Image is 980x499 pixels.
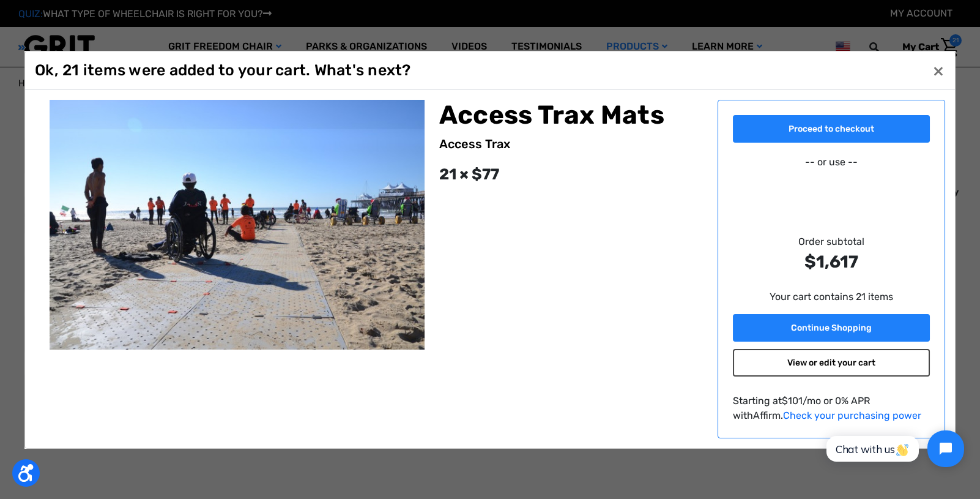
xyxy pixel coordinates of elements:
[733,314,930,342] a: Continue Shopping
[35,61,411,80] h1: Ok, 21 items were added to your cart. What's next?
[782,395,803,407] span: $101
[439,163,703,186] div: 21 × $77
[733,349,930,377] a: View or edit your cart
[733,234,930,275] div: Order subtotal
[753,410,781,421] span: Affirm
[733,115,930,143] a: Proceed to checkout
[439,100,703,130] h2: Access Trax Mats
[783,410,921,421] a: Check your purchasing power
[733,394,930,423] p: Starting at /mo or 0% APR with .
[933,59,944,82] span: ×
[439,135,703,153] div: Access Trax
[733,155,930,170] p: -- or use --
[733,249,930,275] strong: $1,617
[50,100,425,350] img: Access Trax Mats
[733,290,930,304] p: Your cart contains 21 items
[813,420,974,478] iframe: Tidio Chat
[733,174,930,199] iframe: PayPal-paypal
